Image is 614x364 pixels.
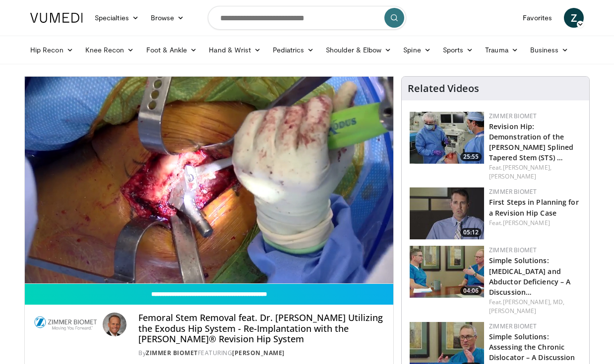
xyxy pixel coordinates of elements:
a: Z [564,8,584,28]
a: Zimmer Biomet [489,246,537,254]
a: Hip Recon [24,40,79,60]
img: 45aa77e6-485b-4ac3-8b26-81edfeca9230.150x105_q85_crop-smart_upscale.jpg [410,246,484,298]
a: Pediatrics [267,40,320,60]
div: Feat. [489,298,581,316]
img: Zimmer Biomet [33,313,99,336]
img: f4eb30dd-ad4b-481c-a702-6d980b1a90fc.150x105_q85_crop-smart_upscale.jpg [410,187,484,239]
a: [PERSON_NAME] [232,349,285,357]
h4: Femoral Stem Removal feat. Dr. [PERSON_NAME] Utilizing the Exodus Hip System - Re-Implantation wi... [138,313,385,345]
img: VuMedi Logo [30,13,83,23]
span: 04:06 [460,286,482,295]
video-js: Video Player [25,77,393,284]
a: Browse [145,8,190,28]
a: Hand & Wrist [203,40,267,60]
a: Zimmer Biomet [146,349,198,357]
a: Trauma [479,40,524,60]
img: b1f1d919-f7d7-4a9d-8c53-72aa71ce2120.150x105_q85_crop-smart_upscale.jpg [410,112,484,164]
a: Favorites [517,8,558,28]
a: Shoulder & Elbow [320,40,397,60]
a: 05:12 [410,187,484,239]
a: 25:55 [410,112,484,164]
a: First Steps in Planning for a Revision Hip Case [489,197,579,217]
a: Spine [397,40,436,60]
span: 05:12 [460,228,482,237]
a: 04:06 [410,246,484,298]
input: Search topics, interventions [208,6,406,30]
a: Zimmer Biomet [489,187,537,196]
a: Revision Hip: Demonstration of the [PERSON_NAME] Splined Tapered Stem (STS) … [489,122,573,162]
a: Foot & Ankle [140,40,203,60]
div: By FEATURING [138,349,385,358]
a: Business [524,40,575,60]
a: Simple Solutions: [MEDICAL_DATA] and Abductor Deficiency – A Discussion… [489,256,570,296]
a: Zimmer Biomet [489,322,537,330]
div: Feat. [489,163,581,181]
a: [PERSON_NAME] [489,172,536,181]
h4: Related Videos [408,83,479,94]
img: Avatar [103,313,126,336]
a: [PERSON_NAME], MD, [503,298,565,306]
a: [PERSON_NAME] [503,219,550,227]
a: [PERSON_NAME] [489,307,536,315]
a: Sports [437,40,480,60]
div: Feat. [489,219,581,227]
span: 25:55 [460,152,482,161]
a: Knee Recon [79,40,140,60]
a: Specialties [89,8,145,28]
a: Zimmer Biomet [489,112,537,120]
a: [PERSON_NAME], [503,163,552,172]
